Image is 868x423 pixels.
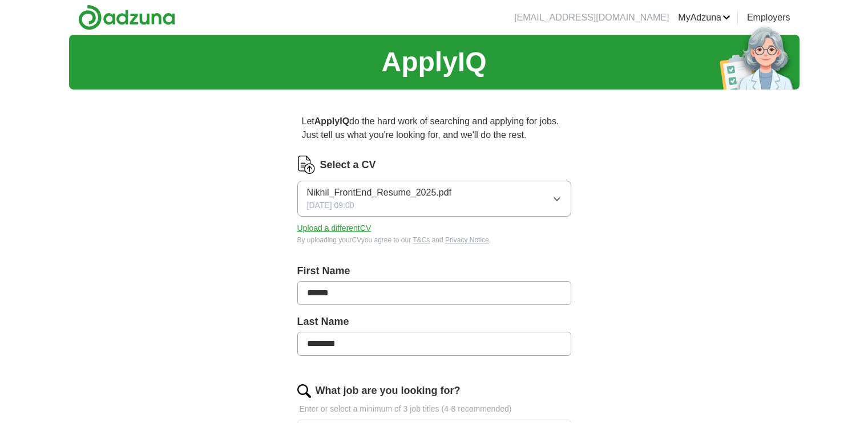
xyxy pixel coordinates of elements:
label: Select a CV [320,157,376,173]
p: Let do the hard work of searching and applying for jobs. Just tell us what you're looking for, an... [297,110,571,147]
img: CV Icon [297,156,316,174]
button: Upload a differentCV [297,222,372,234]
p: Enter or select a minimum of 3 job titles (4-8 recommended) [297,403,571,415]
label: Last Name [297,314,571,330]
h1: ApplyIQ [381,42,486,83]
strong: ApplyIQ [314,116,349,126]
button: Nikhil_FrontEnd_Resume_2025.pdf[DATE] 09:00 [297,181,571,217]
span: Nikhil_FrontEnd_Resume_2025.pdf [307,186,451,200]
div: By uploading your CV you agree to our and . [297,235,571,245]
a: T&Cs [413,236,430,244]
span: [DATE] 09:00 [307,200,354,211]
a: MyAdzuna [678,11,730,25]
label: First Name [297,263,571,279]
a: Privacy Notice [445,236,489,244]
img: Adzuna logo [78,5,175,30]
a: Employers [747,11,790,25]
img: search.png [297,384,311,398]
label: What job are you looking for? [316,383,461,398]
li: [EMAIL_ADDRESS][DOMAIN_NAME] [514,11,669,25]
